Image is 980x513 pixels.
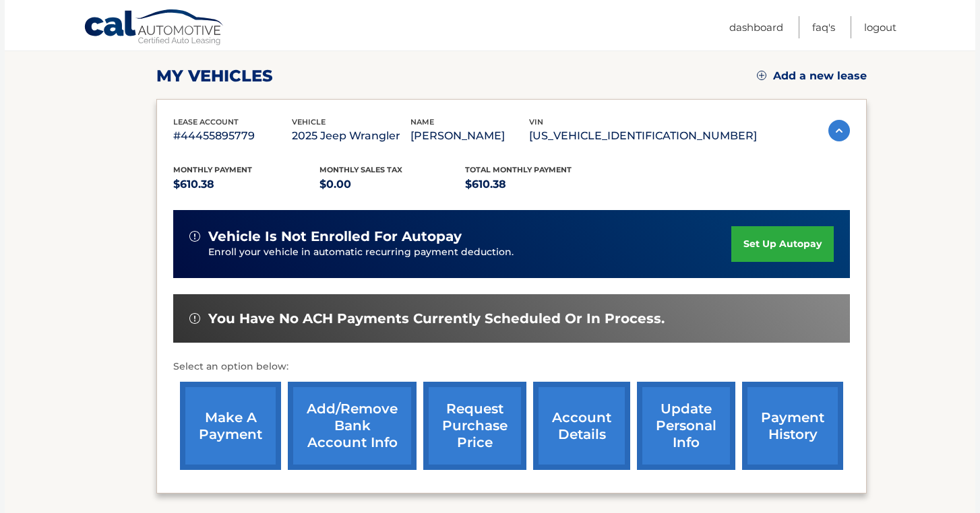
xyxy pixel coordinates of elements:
[731,226,834,262] a: set up autopay
[410,127,529,145] p: [PERSON_NAME]
[189,231,200,242] img: alert-white.svg
[864,16,896,38] a: Logout
[533,382,630,470] a: account details
[423,382,526,470] a: request purchase price
[637,382,735,470] a: update personal info
[742,382,843,470] a: payment history
[757,69,867,83] a: Add a new lease
[812,16,835,38] a: FAQ's
[529,127,757,145] p: [US_VEHICLE_IDENTIFICATION_NUMBER]
[288,382,417,470] a: Add/Remove bank account info
[465,175,611,194] p: $610.38
[173,165,252,174] span: Monthly Payment
[180,382,281,470] a: make a payment
[828,120,850,141] img: accordion-active.svg
[156,66,273,86] h2: my vehicles
[292,127,410,145] p: 2025 Jeep Wrangler
[757,71,766,80] img: add.svg
[84,9,225,48] a: Cal Automotive
[173,175,319,194] p: $610.38
[173,359,850,375] p: Select an option below:
[173,127,292,145] p: #44455895779
[173,117,239,127] span: lease account
[465,165,572,174] span: Total Monthly Payment
[208,310,665,327] span: You have no ACH payments currently scheduled or in process.
[319,175,466,194] p: $0.00
[208,228,462,245] span: vehicle is not enrolled for autopay
[292,117,326,127] span: vehicle
[208,245,731,260] p: Enroll your vehicle in automatic recurring payment deduction.
[410,117,434,127] span: name
[319,165,402,174] span: Monthly sales Tax
[529,117,543,127] span: vin
[189,313,200,324] img: alert-white.svg
[729,16,783,38] a: Dashboard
